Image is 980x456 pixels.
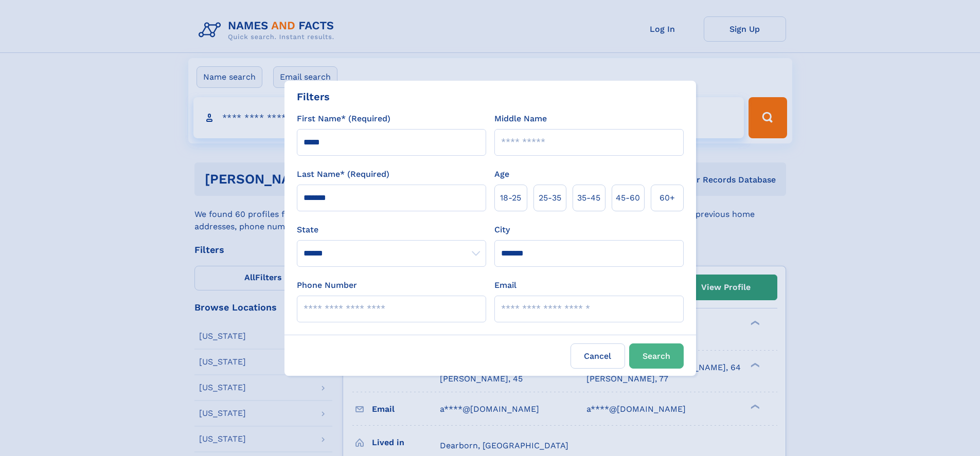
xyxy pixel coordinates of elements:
[297,168,389,180] label: Last Name* (Required)
[629,343,684,369] button: Search
[297,224,486,236] label: State
[500,192,521,204] span: 18‑25
[571,343,625,369] label: Cancel
[297,89,330,104] div: Filters
[494,279,516,291] label: Email
[616,192,640,204] span: 45‑60
[539,192,561,204] span: 25‑35
[494,168,509,180] label: Age
[297,279,357,291] label: Phone Number
[494,113,547,125] label: Middle Name
[297,113,390,125] label: First Name* (Required)
[660,192,675,204] span: 60+
[577,192,600,204] span: 35‑45
[494,224,510,236] label: City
